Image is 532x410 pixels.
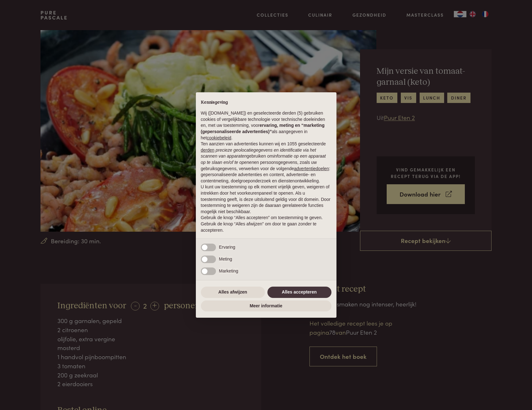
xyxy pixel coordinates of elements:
[219,256,232,262] span: Meting
[207,135,231,140] a: cookiebeleid
[201,141,331,184] p: Ten aanzien van advertenties kunnen wij en 1055 geselecteerde gebruiken om en persoonsgegevens, z...
[201,215,331,233] p: Gebruik de knop “Alles accepteren” om toestemming te geven. Gebruik de knop “Alles afwijzen” om d...
[201,287,265,298] button: Alles afwijzen
[219,268,238,273] span: Marketing
[201,148,316,159] em: precieze geolocatiegegevens en identificatie via het scannen van apparaten
[294,166,329,172] button: advertentiedoelen
[201,110,331,141] p: Wij ([DOMAIN_NAME]) en geselecteerde derden (5) gebruiken cookies of vergelijkbare technologie vo...
[201,147,215,154] button: derden
[201,154,326,165] em: informatie op een apparaat op te slaan en/of te openen
[219,245,235,250] span: Ervaring
[201,123,325,134] strong: ervaring, meting en “marketing (gepersonaliseerde advertenties)”
[201,300,331,312] button: Meer informatie
[201,184,331,215] p: U kunt uw toestemming op elk moment vrijelijk geven, weigeren of intrekken door het voorkeurenpan...
[267,287,331,298] button: Alles accepteren
[201,100,331,105] h2: Kennisgeving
